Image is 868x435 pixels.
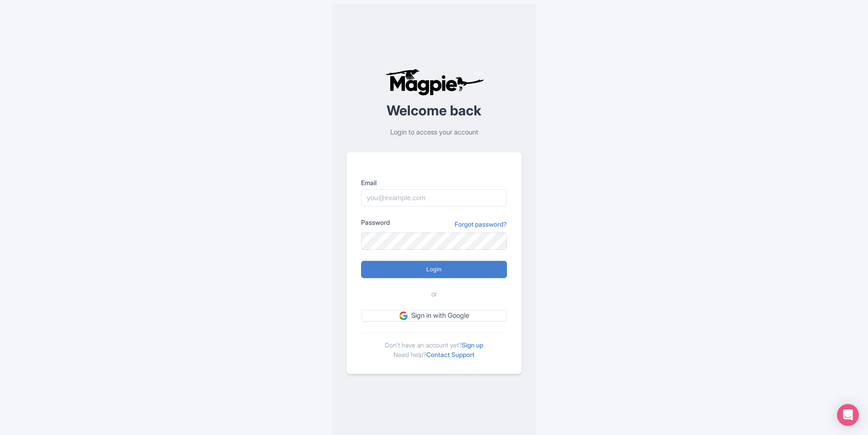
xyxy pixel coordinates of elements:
input: Login [361,261,507,278]
input: you@example.com [361,189,507,207]
div: Open Intercom Messenger [837,404,859,426]
a: Contact Support [426,351,475,358]
span: or [431,289,437,300]
label: Email [361,178,507,187]
div: Don't have an account yet? Need help? [361,332,507,359]
img: google.svg [399,311,408,320]
a: Sign up [462,341,483,349]
h2: Welcome back [346,103,522,118]
label: Password [361,217,390,227]
p: Login to access your account [346,127,522,138]
a: Sign in with Google [361,310,507,321]
a: Forgot password? [455,219,507,229]
img: logo-ab69f6fb50320c5b225c76a69d11143b.png [383,68,486,96]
